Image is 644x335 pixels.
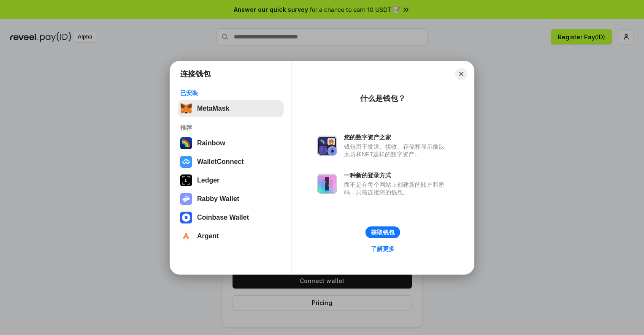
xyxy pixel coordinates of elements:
img: svg+xml,%3Csvg%20width%3D%2228%22%20height%3D%2228%22%20viewBox%3D%220%200%2028%2028%22%20fill%3D... [180,212,192,223]
img: svg+xml,%3Csvg%20fill%3D%22none%22%20height%3D%2233%22%20viewBox%3D%220%200%2035%2033%22%20width%... [180,103,192,114]
div: 了解更多 [371,245,395,253]
h1: 连接钱包 [180,69,211,79]
img: svg+xml,%3Csvg%20width%3D%2228%22%20height%3D%2228%22%20viewBox%3D%220%200%2028%2028%22%20fill%3D... [180,230,192,242]
img: svg+xml,%3Csvg%20xmlns%3D%22http%3A%2F%2Fwww.w3.org%2F2000%2Fsvg%22%20width%3D%2228%22%20height%3... [180,174,192,186]
a: 了解更多 [366,243,400,254]
img: svg+xml,%3Csvg%20width%3D%22120%22%20height%3D%22120%22%20viewBox%3D%220%200%20120%20120%22%20fil... [180,137,192,149]
div: 而不是在每个网站上创建新的账户和密码，只需连接您的钱包。 [344,181,449,196]
div: 一种新的登录方式 [344,172,449,179]
div: MetaMask [197,105,229,112]
div: 推荐 [180,124,281,131]
img: svg+xml,%3Csvg%20xmlns%3D%22http%3A%2F%2Fwww.w3.org%2F2000%2Fsvg%22%20fill%3D%22none%22%20viewBox... [180,193,192,205]
button: WalletConnect [178,153,284,170]
div: Ledger [197,177,219,184]
button: Rainbow [178,135,284,152]
button: Rabby Wallet [178,191,284,207]
img: svg+xml,%3Csvg%20xmlns%3D%22http%3A%2F%2Fwww.w3.org%2F2000%2Fsvg%22%20fill%3D%22none%22%20viewBox... [317,136,337,156]
div: 钱包用于发送、接收、存储和显示像以太坊和NFT这样的数字资产。 [344,143,449,158]
div: 已安装 [180,89,281,97]
img: svg+xml,%3Csvg%20xmlns%3D%22http%3A%2F%2Fwww.w3.org%2F2000%2Fsvg%22%20fill%3D%22none%22%20viewBox... [317,174,337,194]
div: Argent [197,232,219,240]
button: Argent [178,228,284,245]
div: WalletConnect [197,158,244,166]
button: Coinbase Wallet [178,209,284,226]
div: 获取钱包 [371,229,395,236]
button: 获取钱包 [365,226,400,238]
div: Coinbase Wallet [197,214,249,221]
button: MetaMask [178,100,284,117]
div: Rabby Wallet [197,195,239,203]
div: 什么是钱包？ [360,93,406,103]
div: Rainbow [197,139,225,147]
div: 您的数字资产之家 [344,133,449,141]
img: svg+xml,%3Csvg%20width%3D%2228%22%20height%3D%2228%22%20viewBox%3D%220%200%2028%2028%22%20fill%3D... [180,156,192,168]
button: Ledger [178,172,284,189]
button: Close [455,68,467,80]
